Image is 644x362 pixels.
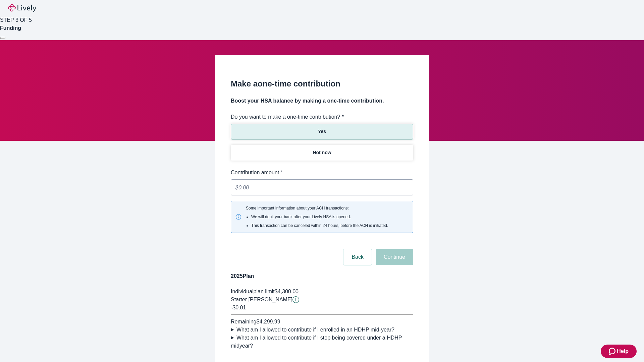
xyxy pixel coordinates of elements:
[231,169,282,177] label: Contribution amount
[256,319,280,324] span: $4,299.99
[609,347,617,355] svg: Zendesk support icon
[313,149,331,156] p: Not now
[251,214,388,220] li: We will debit your bank after your Lively HSA is opened.
[231,78,413,90] h2: Make a one-time contribution
[292,296,299,303] svg: Starter penny details
[231,145,413,161] button: Not now
[231,272,413,280] h4: 2025 Plan
[231,181,413,194] input: $0.00
[275,289,299,294] span: $4,300.00
[231,326,413,334] summary: What am I allowed to contribute if I enrolled in an HDHP mid-year?
[231,319,256,324] span: Remaining
[246,205,388,229] span: Some important information about your ACH transactions:
[251,223,388,229] li: This transaction can be canceled within 24 hours, before the ACH is initiated.
[617,347,629,355] span: Help
[231,289,275,294] span: Individual plan limit
[8,4,36,12] img: Lively
[231,297,292,302] span: Starter [PERSON_NAME]
[231,124,413,139] button: Yes
[231,305,246,310] span: -$0.01
[318,128,326,135] p: Yes
[231,97,413,105] h4: Boost your HSA balance by making a one-time contribution.
[343,249,372,265] button: Back
[292,296,299,303] button: Lively will contribute $0.01 to establish your account
[231,113,344,121] label: Do you want to make a one-time contribution? *
[601,345,637,358] button: Zendesk support iconHelp
[231,334,413,350] summary: What am I allowed to contribute if I stop being covered under a HDHP midyear?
